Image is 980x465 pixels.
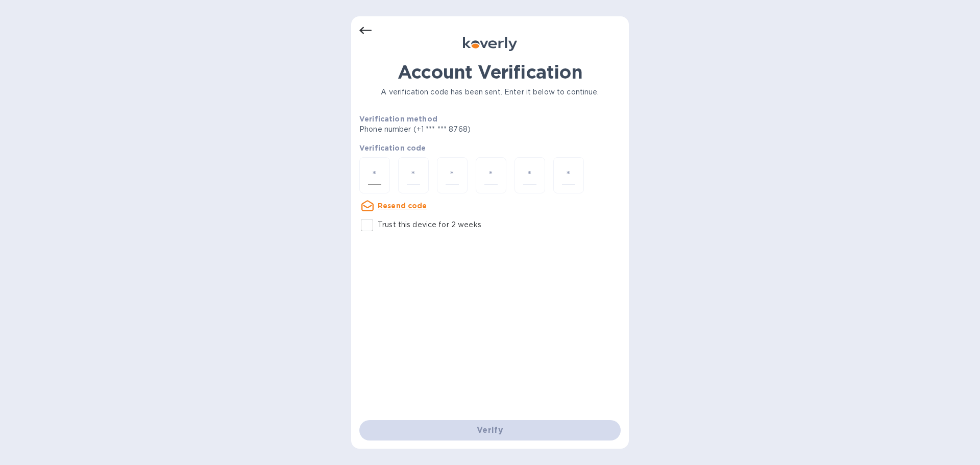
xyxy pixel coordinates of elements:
b: Verification method [359,115,437,123]
p: Trust this device for 2 weeks [378,219,481,230]
u: Resend code [378,202,427,210]
p: Verification code [359,143,621,153]
p: A verification code has been sent. Enter it below to continue. [359,87,621,97]
p: Phone number (+1 *** *** 8768) [359,124,549,135]
h1: Account Verification [359,61,621,83]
